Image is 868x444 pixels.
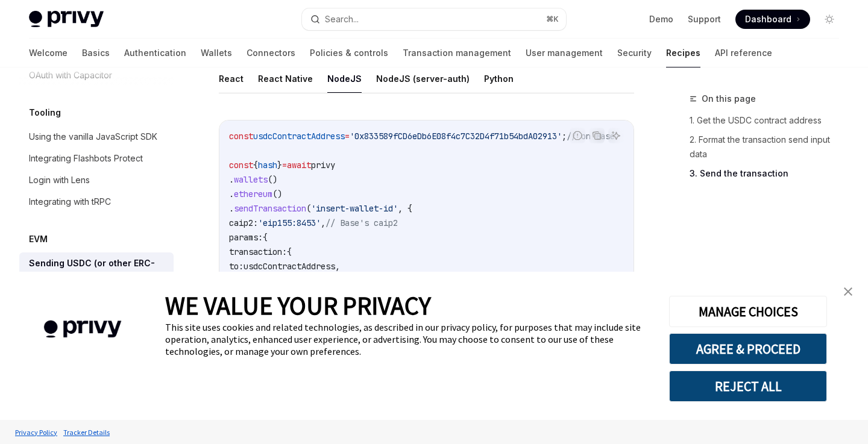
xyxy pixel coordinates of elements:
[546,14,559,24] span: ⌘ K
[234,174,268,185] span: wallets
[335,261,340,272] span: ,
[29,105,61,120] h5: Tooling
[19,169,174,191] a: Login with Lens
[567,131,615,142] span: // on Base
[287,160,311,170] span: await
[258,217,321,228] span: 'eip155:8453'
[19,252,174,289] a: Sending USDC (or other ERC-20s)
[526,39,603,67] a: User management
[19,148,174,169] a: Integrating Flashbots Protect
[272,189,282,199] span: ()
[12,422,60,443] a: Privacy Policy
[345,131,350,142] span: =
[282,160,287,170] span: =
[735,10,810,29] a: Dashboard
[287,246,292,257] span: {
[690,130,849,164] a: 2. Format the transaction send input data
[321,217,325,228] span: ,
[60,422,113,443] a: Tracker Details
[690,111,849,130] a: 1. Get the USDC contract address
[29,130,157,144] div: Using the vanilla JavaScript SDK
[82,39,110,67] a: Basics
[19,126,174,148] a: Using the vanilla JavaScript SDK
[306,203,311,214] span: (
[124,39,186,67] a: Authentication
[277,160,282,170] span: }
[310,39,388,67] a: Policies & controls
[325,12,359,27] div: Search...
[253,131,345,142] span: usdcContractAddress
[327,64,362,93] button: NodeJS
[649,13,673,25] a: Demo
[29,151,143,166] div: Integrating Flashbots Protect
[311,160,335,170] span: privy
[29,39,68,67] a: Welcome
[29,11,104,28] img: light logo
[29,232,48,246] h5: EVM
[669,371,827,402] button: REJECT ALL
[669,333,827,364] button: AGREE & PROCEED
[836,280,860,304] a: close banner
[376,64,470,93] button: NodeJS (server-auth)
[666,39,700,67] a: Recipes
[234,203,306,214] span: sendTransaction
[229,131,253,142] span: const
[244,261,335,272] span: usdcContractAddress
[484,64,514,93] button: Python
[234,189,272,199] span: ethereum
[617,39,652,67] a: Security
[229,160,253,170] span: const
[263,232,268,243] span: {
[311,203,398,214] span: 'insert-wallet-id'
[690,164,849,183] a: 3. Send the transaction
[302,8,565,30] button: Search...⌘K
[403,39,511,67] a: Transaction management
[229,246,287,257] span: transaction:
[562,131,567,142] span: ;
[229,174,234,185] span: .
[229,261,244,272] span: to:
[608,128,624,143] button: Ask AI
[29,256,166,285] div: Sending USDC (or other ERC-20s)
[844,287,852,296] img: close banner
[820,10,839,29] button: Toggle dark mode
[219,64,244,93] button: React
[229,217,258,228] span: caip2:
[669,296,827,327] button: MANAGE CHOICES
[258,160,277,170] span: hash
[165,321,651,357] div: This site uses cookies and related technologies, as described in our privacy policy, for purposes...
[29,173,90,187] div: Login with Lens
[253,160,258,170] span: {
[18,303,147,355] img: company logo
[350,131,562,142] span: '0x833589fCD6eDb6E08f4c7C32D4f71b54bdA02913'
[229,232,263,243] span: params:
[29,195,111,209] div: Integrating with tRPC
[229,203,234,214] span: .
[745,13,791,25] span: Dashboard
[589,128,605,143] button: Copy the contents from the code block
[229,189,234,199] span: .
[688,13,721,25] a: Support
[165,290,431,321] span: WE VALUE YOUR PRIVACY
[715,39,772,67] a: API reference
[247,39,295,67] a: Connectors
[570,128,585,143] button: Report incorrect code
[19,191,174,213] a: Integrating with tRPC
[702,92,756,106] span: On this page
[201,39,232,67] a: Wallets
[268,174,277,185] span: ()
[325,217,398,228] span: // Base's caip2
[398,203,412,214] span: , {
[258,64,313,93] button: React Native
